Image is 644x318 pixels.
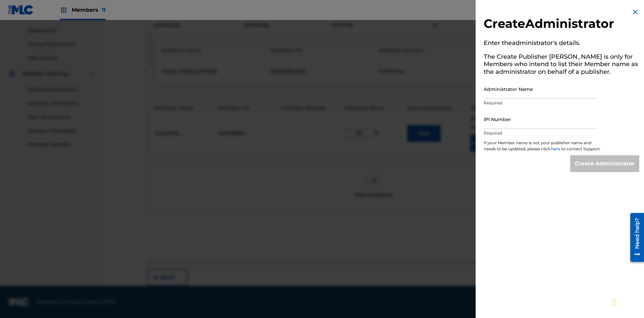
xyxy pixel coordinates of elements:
[484,100,597,106] p: Required
[484,16,639,33] h2: Create Administrator
[551,146,561,151] a: here
[612,293,616,313] div: Drag
[484,130,597,136] p: Required
[72,6,106,14] span: Members
[484,37,639,51] h5: Enter the administrator 's details.
[60,6,68,14] img: Top Rightsholders
[625,210,644,265] iframe: Resource Center
[484,51,639,80] h5: The Create Publisher [PERSON_NAME] is only for Members who intend to list their Member name as th...
[102,7,106,13] span: 11
[610,286,644,318] iframe: Chat Widget
[8,5,34,15] img: MLC Logo
[484,140,601,155] p: If your Member name is not your publisher name and needs to be updated, please click to contact S...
